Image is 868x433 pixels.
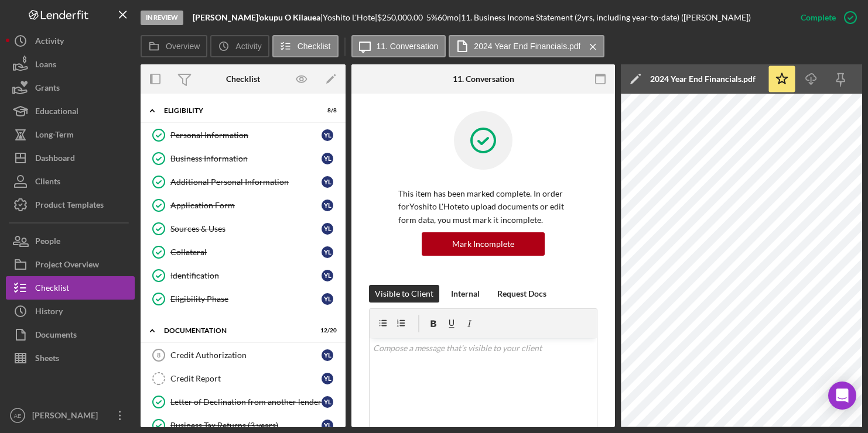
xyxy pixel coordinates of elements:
[322,293,333,305] div: Y L
[6,253,135,276] button: Project Overview
[35,29,64,56] div: Activity
[146,217,340,240] a: Sources & UsesYL
[491,285,552,303] button: Request Docs
[35,346,59,373] div: Sheets
[170,130,322,140] div: Personal Information
[438,13,459,22] div: 60 mo
[6,276,135,300] button: Checklist
[322,129,333,141] div: Y L
[316,327,337,334] div: 12 / 20
[6,229,135,253] button: People
[235,42,261,51] label: Activity
[452,232,514,256] div: Mark Incomplete
[322,396,333,408] div: Y L
[29,404,105,430] div: [PERSON_NAME]
[426,13,438,22] div: 5 %
[6,300,135,323] button: History
[146,264,340,287] a: IdentificationYL
[322,420,333,431] div: Y L
[146,390,340,414] a: Letter of Declination from another lenderYL
[35,53,56,79] div: Loans
[35,76,60,102] div: Grants
[170,294,322,304] div: Eligibility Phase
[6,53,135,76] button: Loans
[35,123,74,149] div: Long-Term
[146,343,340,367] a: 8Credit AuthorizationYL
[322,223,333,235] div: Y L
[14,413,22,419] text: AE
[322,246,333,258] div: Y L
[6,123,135,146] button: Long-Term
[170,271,322,280] div: Identification
[451,285,480,303] div: Internal
[6,404,135,427] button: AE[PERSON_NAME]
[801,6,836,29] div: Complete
[828,382,856,410] div: Open Intercom Messenger
[398,187,568,226] p: This item has been marked complete. In order for Yoshito L'Hote to upload documents or edit form ...
[322,373,333,384] div: Y L
[170,201,322,210] div: Application Form
[6,323,135,346] button: Documents
[375,285,433,303] div: Visible to Client
[497,285,546,303] div: Request Docs
[35,146,75,173] div: Dashboard
[6,29,135,53] button: Activity
[6,76,135,99] button: Grants
[170,350,322,360] div: Credit Authorization
[6,146,135,170] button: Dashboard
[6,170,135,193] button: Clients
[35,99,78,126] div: Educational
[35,323,77,349] div: Documents
[35,276,69,303] div: Checklist
[474,42,580,51] label: 2024 Year End Financials.pdf
[170,397,322,407] div: Letter of Declination from another lender
[146,367,340,390] a: Credit ReportYL
[170,177,322,187] div: Additional Personal Information
[323,13,377,22] div: Yoshito L'Hote |
[422,232,545,256] button: Mark Incomplete
[146,287,340,311] a: Eligibility PhaseYL
[35,170,60,196] div: Clients
[146,170,340,194] a: Additional Personal InformationYL
[35,229,60,256] div: People
[6,99,135,123] button: Educational
[210,35,269,57] button: Activity
[226,74,260,84] div: Checklist
[322,349,333,361] div: Y L
[193,13,323,22] div: |
[141,11,183,25] div: In Review
[170,374,322,383] div: Credit Report
[6,346,135,370] button: Sheets
[170,421,322,430] div: Business Tax Returns (3 years)
[166,42,200,51] label: Overview
[157,352,160,359] tspan: 8
[322,176,333,188] div: Y L
[6,193,135,216] button: Product Templates
[164,327,307,334] div: Documentation
[351,35,446,57] button: 11. Conversation
[377,42,439,51] label: 11. Conversation
[322,200,333,211] div: Y L
[316,107,337,114] div: 8 / 8
[146,194,340,217] a: Application FormYL
[377,13,426,22] div: $250,000.00
[193,12,320,22] b: [PERSON_NAME]'okupu O Kilauea
[170,224,322,233] div: Sources & Uses
[445,285,486,303] button: Internal
[298,42,331,51] label: Checklist
[369,285,439,303] button: Visible to Client
[141,35,207,57] button: Overview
